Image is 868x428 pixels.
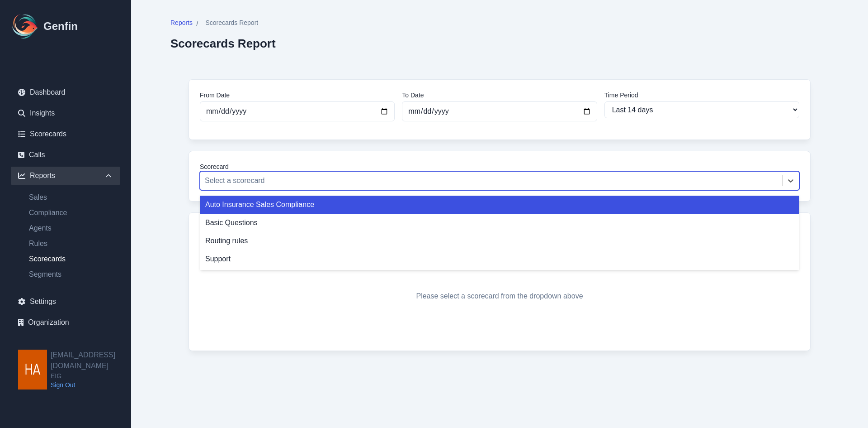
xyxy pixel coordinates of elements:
img: haddie@equityinsgroup.com [18,350,47,390]
label: Scorecard [200,162,799,171]
a: Calls [11,146,120,164]
a: Sales [22,192,120,203]
a: Settings [11,293,120,311]
span: / [196,19,198,29]
span: Scorecards Report [205,18,258,27]
label: From Date [200,91,395,100]
a: Scorecards [22,254,120,264]
span: Reports [170,18,193,27]
a: Agents [22,223,120,234]
label: Time Period [604,91,799,100]
img: Logo [11,12,40,41]
a: Organization [11,313,120,332]
div: Basic Questions [200,214,799,232]
a: Compliance [22,207,120,218]
a: Rules [22,238,120,249]
a: Scorecards [11,125,120,143]
div: Routing rules [200,232,799,250]
span: EIG [51,371,131,380]
a: Sign Out [51,380,131,390]
h2: [EMAIL_ADDRESS][DOMAIN_NAME] [51,350,131,371]
label: To Date [402,91,597,100]
div: Reports [11,167,120,185]
a: Reports [170,18,193,29]
p: Please select a scorecard from the dropdown above [416,291,583,302]
h2: Scorecards Report [170,37,276,50]
div: Support [200,250,799,268]
div: Auto Insurance Sales Compliance [200,196,799,214]
a: Insights [11,104,120,122]
a: Segments [22,269,120,280]
h1: Genfin [43,19,78,34]
a: Dashboard [11,83,120,101]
